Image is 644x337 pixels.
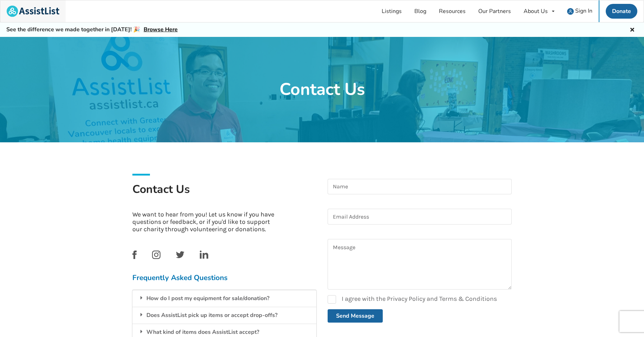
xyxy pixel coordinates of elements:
div: How do I post my equipment for sale/donation? [132,290,316,307]
img: assistlist-logo [7,6,59,17]
a: Donate [606,4,637,19]
h1: Contact Us [132,182,316,205]
img: user icon [567,8,574,15]
a: Listings [375,0,408,22]
h3: Frequently Asked Questions [132,273,316,282]
img: twitter_link [176,251,184,258]
a: Browse Here [144,26,178,33]
label: I agree with the Privacy Policy and Terms & Conditions [328,295,497,304]
a: user icon Sign In [561,0,599,22]
a: Blog [408,0,433,22]
img: facebook_link [132,251,137,259]
h5: See the difference we made together in [DATE]! 🎉 [6,26,178,33]
img: instagram_link [152,251,160,259]
a: Resources [433,0,472,22]
div: About Us [524,8,548,14]
a: Our Partners [472,0,517,22]
input: Name [328,179,512,195]
input: Email Address [328,209,512,225]
h1: Contact Us [280,79,365,101]
img: linkedin_link [200,251,208,259]
div: Does AssistList pick up items or accept drop-offs? [132,307,316,324]
span: Sign In [575,7,592,15]
button: Send Message [328,309,383,323]
p: We want to hear from you! Let us know if you have questions or feedback, or if you'd like to supp... [132,211,280,233]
